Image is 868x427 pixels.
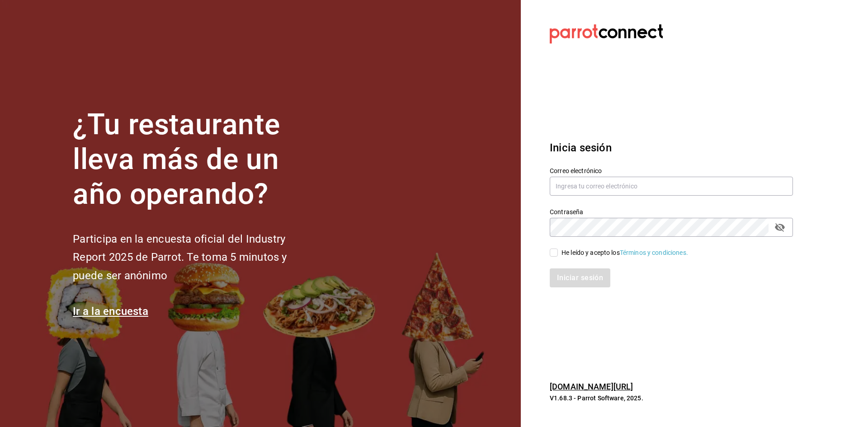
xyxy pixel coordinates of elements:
[550,140,793,156] h3: Inicia sesión
[550,394,793,403] p: V1.68.3 - Parrot Software, 2025.
[73,305,148,318] a: Ir a la encuesta
[550,382,633,391] a: [DOMAIN_NAME][URL]
[550,168,793,174] label: Correo electrónico
[550,177,793,196] input: Ingresa tu correo electrónico
[620,249,688,256] a: Términos y condiciones.
[550,209,793,215] label: Contraseña
[772,220,788,235] button: passwordField
[73,108,317,211] h1: ¿Tu restaurante lleva más de un año operando?
[73,230,317,285] h2: Participa en la encuesta oficial del Industry Report 2025 de Parrot. Te toma 5 minutos y puede se...
[561,248,688,258] div: He leído y acepto los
